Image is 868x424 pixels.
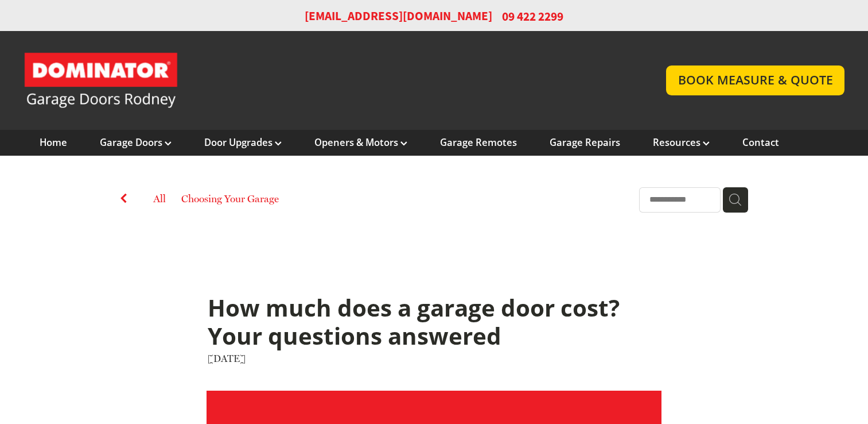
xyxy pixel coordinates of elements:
[208,351,660,366] div: [DATE]
[440,136,517,149] a: Garage Remotes
[40,136,67,149] a: Home
[305,8,492,25] a: [EMAIL_ADDRESS][DOMAIN_NAME]
[153,192,166,205] a: All
[502,8,563,25] span: 09 422 2299
[653,136,710,149] a: Resources
[100,136,172,149] a: Garage Doors
[742,136,779,149] a: Contact
[208,294,660,351] h1: How much does a garage door cost? Your questions answered
[314,136,407,149] a: Openers & Motors
[666,65,844,95] a: BOOK MEASURE & QUOTE
[204,136,282,149] a: Door Upgrades
[550,136,620,149] a: Garage Repairs
[181,191,279,210] a: Choosing Your Garage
